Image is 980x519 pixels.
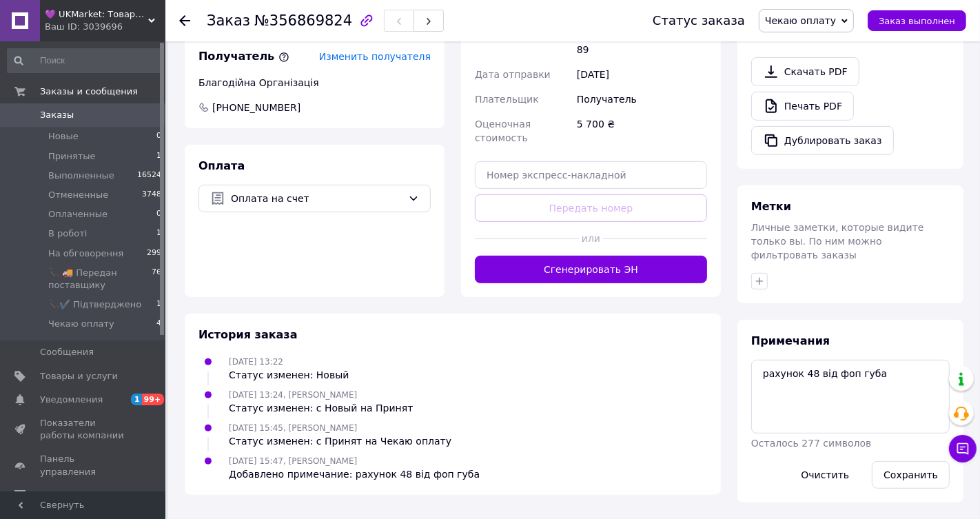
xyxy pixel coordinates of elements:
span: Оплаченные [48,208,108,221]
span: 0 [156,208,161,221]
span: 76 [152,267,161,292]
span: №356869824 [254,12,352,29]
span: Оплата на счет [231,191,402,206]
span: Товары и услуги [40,370,118,383]
span: Сообщения [40,346,94,358]
span: [DATE] 13:24, [PERSON_NAME] [229,390,357,400]
span: 1 [156,227,161,240]
span: [DATE] 15:47, [PERSON_NAME] [229,456,357,466]
span: На обговорення [48,247,123,260]
span: [PHONE_NUMBER] [211,101,302,114]
span: 299 [147,247,161,260]
span: Отмененные [48,189,108,201]
span: 📞 🚚 Передан поставщику [48,267,152,292]
span: Примечания [751,334,830,347]
span: Новые [48,130,79,143]
span: Получатель [198,50,289,63]
div: Статус заказа [653,14,745,28]
a: Печать PDF [751,92,854,121]
span: Дата отправки [475,69,551,80]
span: 3748 [142,189,161,201]
span: Осталось 277 символов [751,438,871,449]
span: [DATE] 13:22 [229,357,283,367]
span: Панель управления [40,453,127,478]
span: 4 [156,318,161,330]
span: Личные заметки, которые видите только вы. По ним можно фильтровать заказы [751,222,924,261]
span: Оплата [198,159,245,172]
textarea: рахунок 48 від фоп губа [751,360,950,433]
span: 99+ [142,394,165,405]
span: 1 [131,394,142,405]
span: 1 [156,298,161,311]
span: В роботі [48,227,87,240]
button: Сгенерировать ЭН [475,256,707,283]
span: 16524 [137,170,161,182]
span: Отзывы [40,489,76,502]
div: [DATE] [574,62,710,87]
div: Получатель [574,87,710,112]
a: Скачать PDF [751,57,859,86]
span: Плательщик [475,94,539,105]
span: или [580,232,603,245]
span: Заказы и сообщения [40,85,138,98]
span: Изменить получателя [319,51,431,62]
div: Статус изменен: с Новый на Принят [229,401,413,415]
span: 1 [156,150,161,163]
div: Ваш ID: 3039696 [45,21,165,33]
input: Поиск [7,48,163,73]
div: Статус изменен: с Принят на Чекаю оплату [229,434,451,448]
button: Очистить [790,461,861,489]
span: Уведомления [40,394,103,406]
span: Метки [751,200,791,213]
span: Заказ [207,12,250,29]
span: Принятые [48,150,96,163]
div: Статус изменен: Новый [229,368,349,382]
span: Чекаю оплату [765,15,836,26]
span: Выполненные [48,170,114,182]
button: Заказ выполнен [868,10,966,31]
span: Заказ выполнен [879,16,955,26]
span: Заказы [40,109,74,121]
div: 5 700 ₴ [574,112,710,150]
span: Показатели работы компании [40,417,127,442]
span: [DATE] 15:45, [PERSON_NAME] [229,423,357,433]
span: Чекаю оплату [48,318,114,330]
button: Чат с покупателем [949,435,977,462]
div: Вернуться назад [179,14,190,28]
div: Добавлено примечание: рахунок 48 від фоп губа [229,467,480,481]
span: История заказа [198,328,298,341]
span: 💜 UKMarket: Товары для дома и сада: тенты, шторы, мягкие окна, мебель. Товары для спорта. Техника [45,8,148,21]
span: 📞✔️ Підтверджено [48,298,141,311]
button: Сохранить [872,461,950,489]
span: Оценочная стоимость [475,119,531,143]
span: 0 [156,130,161,143]
input: Номер экспресс-накладной [475,161,707,189]
div: Благодійна Організація [198,76,431,90]
button: Дублировать заказ [751,126,894,155]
